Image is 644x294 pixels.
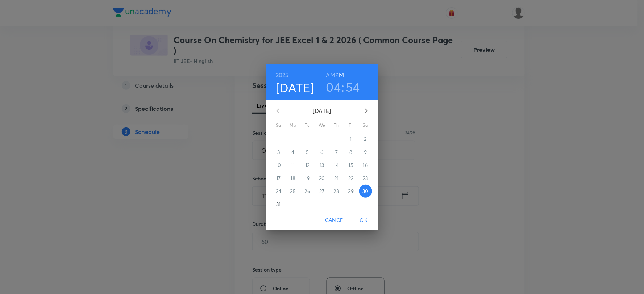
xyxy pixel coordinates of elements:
[346,79,360,94] button: 54
[272,122,285,129] span: Su
[322,214,349,227] button: Cancel
[359,185,372,198] button: 30
[345,122,358,129] span: Fr
[352,214,375,227] button: OK
[341,79,344,94] h3: :
[276,70,289,80] button: 2025
[326,70,335,80] button: AM
[276,201,281,208] p: 31
[272,198,285,211] button: 31
[359,122,372,129] span: Sa
[330,122,343,129] span: Th
[326,79,341,94] button: 04
[335,70,344,80] button: PM
[276,80,314,95] button: [DATE]
[355,216,373,225] span: OK
[301,122,314,129] span: Tu
[316,122,329,129] span: We
[287,122,300,129] span: Mo
[325,216,346,225] span: Cancel
[287,106,358,115] p: [DATE]
[362,188,368,195] p: 30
